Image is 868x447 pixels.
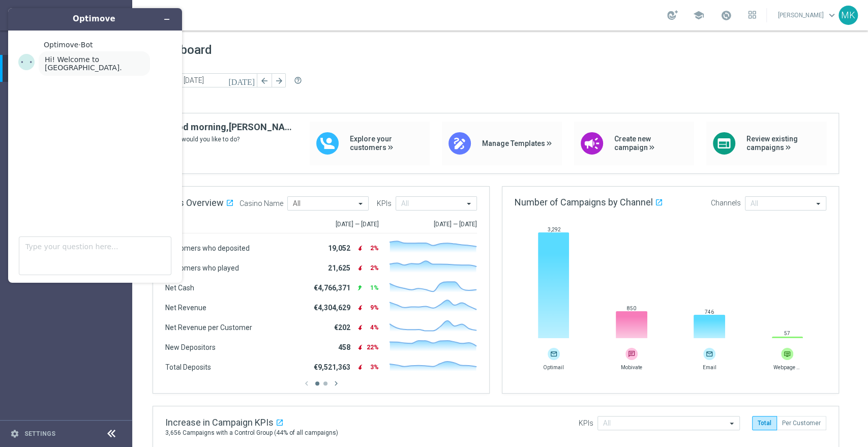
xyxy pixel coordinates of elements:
div: · [44,41,172,49]
span: Hi! Welcome to [GEOGRAPHIC_DATA]. [45,55,122,72]
i: settings [10,429,19,438]
span: school [693,10,704,21]
h1: Optimove [44,13,144,25]
button: Minimize widget [159,12,175,26]
a: [PERSON_NAME]keyboard_arrow_down [777,8,839,23]
span: Bot [81,41,93,49]
span: Optimove [44,41,78,49]
div: MK [839,6,858,25]
span: keyboard_arrow_down [826,10,837,21]
a: Settings [24,431,55,437]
